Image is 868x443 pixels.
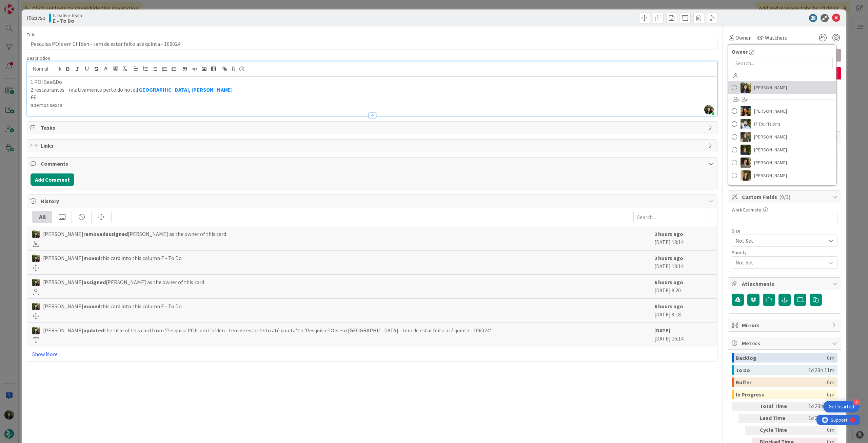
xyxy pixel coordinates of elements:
[732,250,837,255] div: Priority
[41,124,705,132] span: Tasks
[32,350,712,358] a: Show More...
[760,414,797,423] div: Lead Time
[704,105,714,114] img: PKF90Q5jPr56cBaliQnj6ZMmbSdpAOLY.jpg
[43,254,182,262] span: [PERSON_NAME] this card into this column E - To Do
[760,426,797,435] div: Cycle Time
[654,327,670,334] b: [DATE]
[728,105,836,117] a: DR[PERSON_NAME]
[654,279,683,285] b: 6 hours ago
[654,303,683,310] b: 6 hours ago
[32,303,40,310] img: BC
[827,353,834,363] div: 0m
[735,258,822,267] span: Not Set
[53,18,82,23] b: E - To Do
[33,211,52,223] div: All
[27,55,50,61] span: Description
[654,230,683,237] b: 2 hours ago
[728,130,836,143] a: IG[PERSON_NAME]
[31,93,714,101] p: €€
[765,34,787,42] span: Watchers
[742,280,829,288] span: Attachments
[736,353,827,363] div: Backlog
[760,402,797,411] div: Total Time
[32,279,40,286] img: BC
[43,278,204,286] span: [PERSON_NAME] [PERSON_NAME] as the owner of this card
[728,169,836,182] a: SP[PERSON_NAME]
[32,230,40,238] img: BC
[654,302,712,319] div: [DATE] 9:18
[31,86,714,94] p: 2 restaurantes - relativamente perto do hotel
[41,197,705,205] span: History
[754,106,787,116] span: [PERSON_NAME]
[732,48,748,56] span: Owner
[732,57,833,69] input: Search...
[741,106,751,116] img: DR
[754,170,787,181] span: [PERSON_NAME]
[742,321,829,329] span: Mirrors
[32,255,40,262] img: BC
[742,193,829,201] span: Custom Fields
[27,14,45,22] span: ID
[853,399,860,405] div: 4
[754,82,787,93] span: [PERSON_NAME]
[83,255,100,261] b: moved
[728,156,836,169] a: MS[PERSON_NAME]
[32,15,45,21] b: 22751
[732,207,761,213] label: Work Estimate
[43,326,491,334] span: [PERSON_NAME] the title of this card from 'Pesquisa POIs em Clifden - tem de estar feito até quin...
[43,302,182,310] span: [PERSON_NAME] this card into this column E - To Do
[742,339,829,347] span: Metrics
[53,13,82,18] span: Creative Team
[754,119,781,129] span: IT TourTailors
[800,426,834,435] div: 0m
[14,1,31,9] span: Support
[736,390,827,399] div: In Progress
[754,132,787,142] span: [PERSON_NAME]
[137,86,233,93] strong: [GEOGRAPHIC_DATA], [PERSON_NAME]
[735,34,751,42] span: Owner
[41,142,705,150] span: Links
[829,403,854,410] div: Get Started
[83,327,104,334] b: updated
[741,132,751,142] img: IG
[654,230,712,247] div: [DATE] 13:14
[754,145,787,155] span: [PERSON_NAME]
[35,3,37,8] div: 5
[728,81,836,94] a: BC[PERSON_NAME]
[83,230,105,237] b: removed
[779,193,790,200] span: ( 0/3 )
[736,365,808,375] div: To Do
[823,401,860,412] div: Open Get Started checklist, remaining modules: 4
[633,211,712,223] input: Search...
[741,119,751,129] img: IT
[827,377,834,387] div: 0m
[736,377,827,387] div: Buffer
[27,32,36,38] label: Title
[741,170,751,181] img: SP
[654,254,712,271] div: [DATE] 13:14
[27,38,717,50] input: type card name here...
[741,82,751,93] img: BC
[741,158,751,168] img: MS
[827,390,834,399] div: 0m
[83,279,106,285] b: assigned
[31,78,714,86] p: 1 POI See&Do
[732,228,837,233] div: Size
[43,230,226,238] span: [PERSON_NAME] [PERSON_NAME] as the owner of this card
[654,255,683,261] b: 2 hours ago
[800,402,834,411] div: 1d 23h 11m
[754,158,787,168] span: [PERSON_NAME]
[728,143,836,156] a: MC[PERSON_NAME]
[654,278,712,295] div: [DATE] 9:20
[741,145,751,155] img: MC
[105,230,128,237] b: assigned
[808,365,834,375] div: 1d 23h 11m
[31,173,74,186] button: Add Comment
[32,327,40,334] img: BC
[31,101,714,109] p: abertos sexta
[41,160,705,168] span: Comments
[654,326,712,343] div: [DATE] 16:14
[83,303,100,310] b: moved
[728,117,836,130] a: ITIT TourTailors
[735,236,822,245] span: Not Set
